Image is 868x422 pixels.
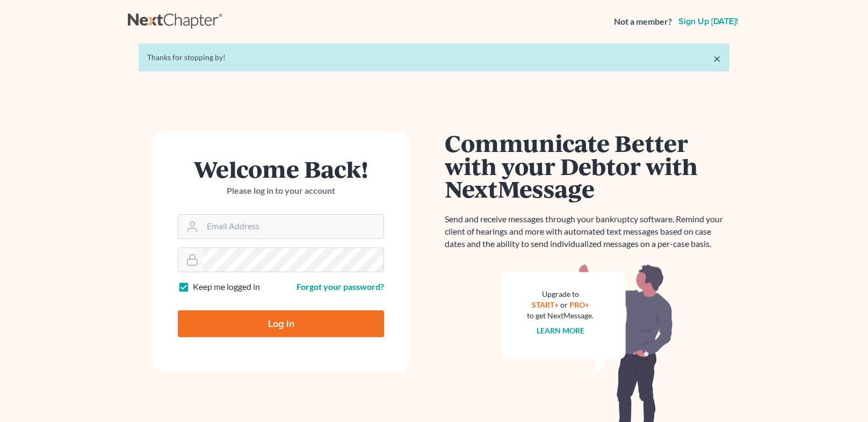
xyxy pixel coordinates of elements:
[296,281,384,292] a: Forgot your password?
[569,300,589,309] a: PRO+
[178,310,384,337] input: Log In
[532,300,559,309] a: START+
[560,300,568,309] span: or
[445,132,729,200] h1: Communicate Better with your Debtor with NextMessage
[527,289,594,300] div: Upgrade to
[178,157,384,180] h1: Welcome Back!
[614,16,672,28] strong: Not a member?
[527,310,594,321] div: to get NextMessage.
[713,52,721,65] a: ×
[202,215,384,238] input: Email Address
[445,213,729,250] p: Send and receive messages through your bankruptcy software. Remind your client of hearings and mo...
[537,326,584,335] a: Learn more
[193,281,260,293] label: Keep me logged in
[676,17,740,26] a: Sign up [DATE]!
[178,185,384,197] p: Please log in to your account
[147,52,721,63] div: Thanks for stopping by!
